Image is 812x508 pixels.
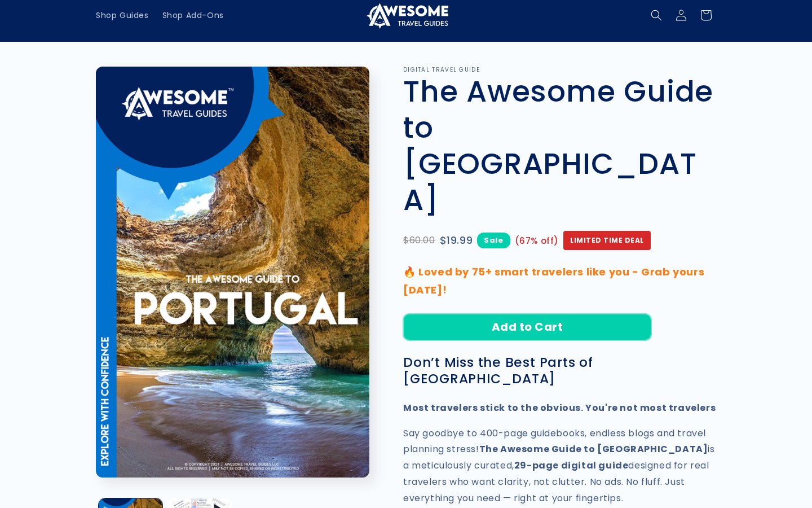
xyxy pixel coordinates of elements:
p: Say goodbye to 400-page guidebooks, endless blogs and travel planning stress! is a meticulously c... [403,426,716,507]
strong: 29-page digital guide [514,459,629,472]
span: $19.99 [440,231,473,249]
strong: Most travelers stick to the obvious. You're not most travelers [403,401,716,414]
h3: Don’t Miss the Best Parts of [GEOGRAPHIC_DATA] [403,354,716,387]
span: Sale [477,233,510,248]
a: Shop Add-Ons [156,3,231,27]
summary: Search [644,3,669,28]
p: DIGITAL TRAVEL GUIDE [403,67,716,73]
p: 🔥 Loved by 75+ smart travelers like you - Grab yours [DATE]! [403,263,716,300]
span: (67% off) [515,233,559,248]
strong: The Awesome Guide to [GEOGRAPHIC_DATA] [479,443,708,456]
span: Shop Guides [96,10,149,20]
button: Add to Cart [403,314,651,340]
span: $60.00 [403,233,435,249]
a: Shop Guides [89,3,156,27]
img: Awesome Travel Guides [364,2,448,29]
span: Limited Time Deal [563,231,651,250]
span: Shop Add-Ons [162,10,224,20]
h1: The Awesome Guide to [GEOGRAPHIC_DATA] [403,73,716,218]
